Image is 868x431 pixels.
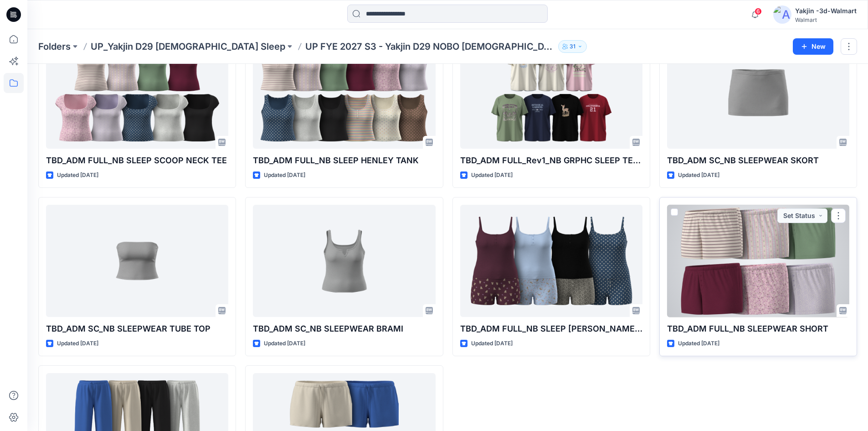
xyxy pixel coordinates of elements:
[253,154,435,167] p: TBD_ADM FULL_NB SLEEP HENLEY TANK
[460,36,642,149] a: TBD_ADM FULL_Rev1_NB GRPHC SLEEP TEE SHORT
[678,171,719,180] p: Updated [DATE]
[57,339,98,348] p: Updated [DATE]
[667,36,849,149] a: TBD_ADM SC_NB SLEEPWEAR SKORT
[253,36,435,149] a: TBD_ADM FULL_NB SLEEP HENLEY TANK
[773,5,791,24] img: avatar
[471,339,513,348] p: Updated [DATE]
[253,205,435,317] a: TBD_ADM SC_NB SLEEPWEAR BRAMI
[471,171,513,180] p: Updated [DATE]
[460,205,642,317] a: TBD_ADM FULL_NB SLEEP CAMI BOXER SET
[667,205,849,317] a: TBD_ADM FULL_NB SLEEPWEAR SHORT
[38,40,71,53] a: Folders
[253,322,435,335] p: TBD_ADM SC_NB SLEEPWEAR BRAMI
[667,322,849,335] p: TBD_ADM FULL_NB SLEEPWEAR SHORT
[667,154,849,167] p: TBD_ADM SC_NB SLEEPWEAR SKORT
[795,16,857,23] div: Walmart
[755,8,762,15] span: 6
[795,5,857,16] div: Yakjin -3d-Walmart
[46,205,228,317] a: TBD_ADM SC_NB SLEEPWEAR TUBE TOP
[305,40,555,53] p: UP FYE 2027 S3 - Yakjin D29 NOBO [DEMOGRAPHIC_DATA] Sleepwear
[57,171,98,180] p: Updated [DATE]
[460,322,642,335] p: TBD_ADM FULL_NB SLEEP [PERSON_NAME] SET
[570,42,575,52] p: 31
[264,339,305,348] p: Updated [DATE]
[264,171,305,180] p: Updated [DATE]
[558,40,587,53] button: 31
[91,40,285,53] a: UP_Yakjin D29 [DEMOGRAPHIC_DATA] Sleep
[793,38,833,55] button: New
[46,154,228,167] p: TBD_ADM FULL_NB SLEEP SCOOP NECK TEE
[678,339,719,348] p: Updated [DATE]
[46,322,228,335] p: TBD_ADM SC_NB SLEEPWEAR TUBE TOP
[460,154,642,167] p: TBD_ADM FULL_Rev1_NB GRPHC SLEEP TEE SHORT
[46,36,228,149] a: TBD_ADM FULL_NB SLEEP SCOOP NECK TEE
